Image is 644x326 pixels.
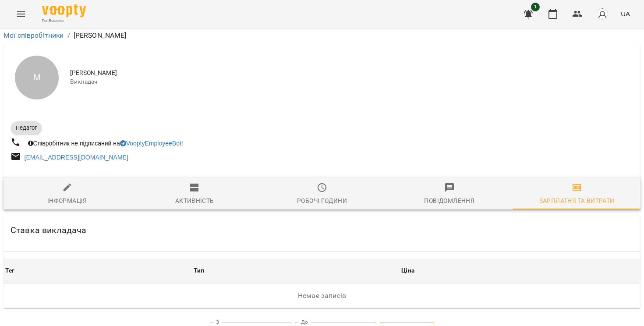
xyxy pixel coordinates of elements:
th: Ціна [400,259,640,283]
th: Тип [192,259,400,283]
span: UA [621,9,630,18]
div: Зарплатня та Витрати [539,195,615,206]
li: / [67,30,70,41]
span: [PERSON_NAME] [70,69,633,78]
div: Активність [175,195,214,206]
button: Menu [11,4,32,25]
button: UA [617,6,633,22]
div: Робочі години [297,195,347,206]
div: Повідомлення [424,195,474,206]
a: Мої співробітники [4,31,64,39]
img: Voopty Logo [42,4,86,17]
a: [EMAIL_ADDRESS][DOMAIN_NAME] [25,154,128,161]
th: Тег [4,259,192,283]
nav: breadcrumb [4,30,640,41]
div: Інформація [47,195,87,206]
img: avatar_s.png [596,8,609,20]
div: Співробітник не підписаний на ! [26,137,185,149]
div: М [15,56,59,99]
p: Немає записів [5,291,639,301]
p: [PERSON_NAME] [74,30,127,41]
h6: Ставка викладача [11,223,86,237]
span: Викладач [70,78,633,86]
a: VooptyEmployeeBot [120,140,181,147]
span: For Business [42,18,86,24]
span: 1 [531,3,540,11]
span: Педагог [11,124,42,132]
